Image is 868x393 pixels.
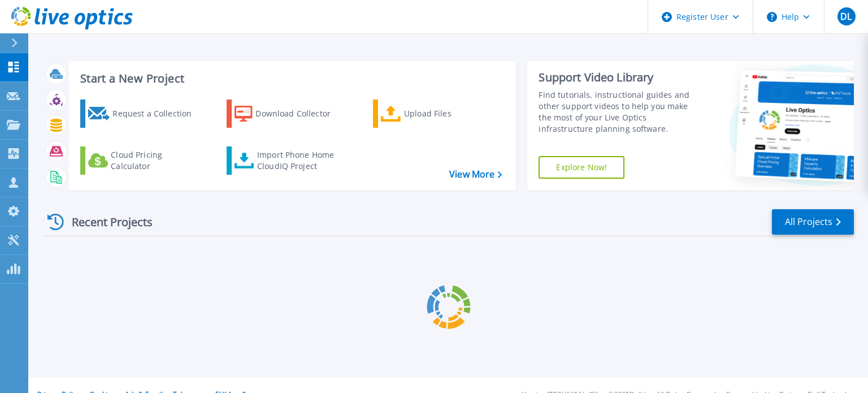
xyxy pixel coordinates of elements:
[80,146,206,175] a: Cloud Pricing Calculator
[539,70,702,85] div: Support Video Library
[80,72,502,85] h3: Start a New Project
[539,89,702,135] div: Find tutorials, instructional guides and other support videos to help you make the most of your L...
[449,169,502,180] a: View More
[44,208,168,236] div: Recent Projects
[111,149,201,172] div: Cloud Pricing Calculator
[539,156,624,179] a: Explore Now!
[112,102,203,125] div: Request a Collection
[255,102,346,125] div: Download Collector
[772,209,854,235] a: All Projects
[404,102,494,125] div: Upload Files
[257,149,345,172] div: Import Phone Home CloudIQ Project
[80,100,206,128] a: Request a Collection
[227,100,353,128] a: Download Collector
[373,100,499,128] a: Upload Files
[840,12,852,21] span: DL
